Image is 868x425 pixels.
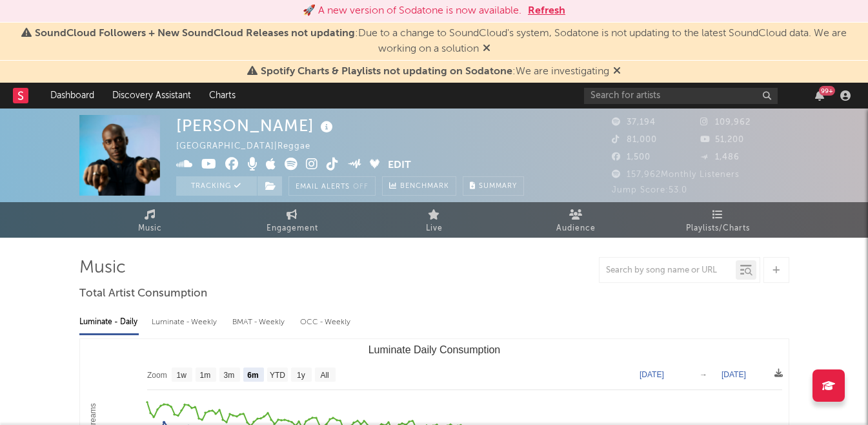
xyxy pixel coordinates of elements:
text: [DATE] [722,370,746,379]
text: Luminate Daily Consumption [368,344,500,355]
text: → [700,370,707,379]
span: : Due to a change to SoundCloud's system, Sodatone is not updating to the latest SoundCloud data.... [35,28,847,54]
a: Benchmark [382,176,456,196]
a: Discovery Assistant [103,83,200,109]
span: SoundCloud Followers + New SoundCloud Releases not updating [35,28,355,39]
text: 1w [176,371,187,380]
span: Engagement [267,221,318,236]
button: Email AlertsOff [288,176,376,196]
text: 1m [199,371,210,380]
a: Audience [505,202,647,238]
button: Summary [463,176,524,196]
em: Off [353,183,368,191]
span: Jump Score: 53.0 [612,186,687,194]
a: Playlists/Charts [647,202,789,238]
span: 37,194 [612,118,656,127]
div: BMAT - Weekly [232,311,287,333]
text: Zoom [147,371,167,380]
button: Refresh [528,3,565,19]
span: : We are investigating [261,67,609,77]
span: Benchmark [400,179,449,194]
span: Live [426,221,443,236]
span: Dismiss [483,44,490,54]
div: [PERSON_NAME] [176,115,336,136]
span: 51,200 [700,136,744,144]
a: Live [363,202,505,238]
text: 1y [297,371,305,380]
div: 🚀 A new version of Sodatone is now available. [303,3,521,19]
button: Edit [388,158,411,174]
div: Luminate - Daily [79,311,139,333]
span: 1,486 [700,153,740,161]
a: Music [79,202,221,238]
span: Audience [556,221,596,236]
button: 99+ [815,90,824,101]
div: OCC - Weekly [300,311,352,333]
span: 157,962 Monthly Listeners [612,171,740,179]
span: 1,500 [612,153,651,161]
span: Dismiss [613,67,621,77]
div: 99 + [819,86,835,96]
span: Music [138,221,162,236]
span: Total Artist Consumption [79,286,207,302]
text: 6m [247,371,258,380]
input: Search by song name or URL [600,265,736,276]
a: Engagement [221,202,363,238]
span: Spotify Charts & Playlists not updating on Sodatone [261,67,512,77]
a: Charts [200,83,245,109]
button: Tracking [176,176,257,196]
text: 3m [223,371,234,380]
span: 109,962 [700,118,751,127]
span: 81,000 [612,136,657,144]
a: Dashboard [41,83,103,109]
input: Search for artists [584,88,778,104]
text: All [320,371,328,380]
span: Playlists/Charts [686,221,750,236]
span: Summary [479,183,517,190]
text: [DATE] [640,370,664,379]
div: [GEOGRAPHIC_DATA] | Reggae [176,139,325,154]
text: YTD [269,371,285,380]
div: Luminate - Weekly [152,311,219,333]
